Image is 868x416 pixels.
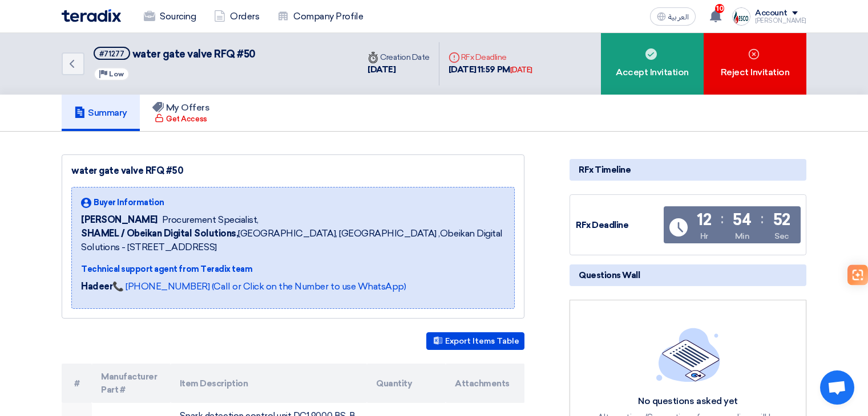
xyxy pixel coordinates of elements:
[112,281,406,292] a: 📞 [PHONE_NUMBER] (Call or Click on the Number to use WhatsApp)
[81,227,505,254] span: [GEOGRAPHIC_DATA], [GEOGRAPHIC_DATA] ,Obeikan Digital Solutions - [STREET_ADDRESS]
[205,4,268,29] a: Orders
[152,102,210,113] h5: My Offers
[162,213,259,227] span: Procurement Specialist,
[449,51,532,63] div: RFx Deadline
[367,364,446,403] th: Quantity
[81,281,112,292] strong: Hadeer
[74,107,127,119] h5: Summary
[700,230,708,242] div: Hr
[62,95,140,131] a: Summary
[732,7,750,26] img: Screenshot___1725307363992.png
[71,164,515,178] div: water gate valve RFQ #50
[81,213,158,227] span: [PERSON_NAME]
[774,230,789,242] div: Sec
[755,18,806,24] div: [PERSON_NAME]
[81,228,238,239] b: SHAMEL / Obeikan Digital Solutions,
[668,13,689,21] span: العربية
[656,328,720,381] img: empty_state_list.svg
[449,63,532,76] div: [DATE] 11:59 PM
[132,48,256,60] span: water gate valve RFQ #50
[81,263,505,275] div: Technical support agent from Teradix team
[735,230,750,242] div: Min
[820,370,854,405] div: Open chat
[426,332,524,350] button: Export Items Table
[368,63,430,76] div: [DATE]
[755,9,788,18] div: Account
[704,33,806,95] div: Reject Invitation
[579,269,640,282] span: Questions Wall
[92,364,171,403] th: Manufacturer Part #
[446,364,524,403] th: Attachments
[62,9,121,22] img: Teradix logo
[94,47,256,61] h5: water gate valve RFQ #50
[62,364,92,403] th: #
[761,209,764,229] div: :
[721,209,724,229] div: :
[601,33,704,95] div: Accept Invitation
[109,70,124,78] span: Low
[591,395,785,407] div: No questions asked yet
[697,212,711,228] div: 12
[715,4,724,13] span: 10
[135,4,205,29] a: Sourcing
[773,212,790,228] div: 52
[99,50,124,58] div: #71277
[140,95,223,131] a: My Offers Get Access
[733,212,751,228] div: 54
[171,364,368,403] th: Item Description
[368,51,430,63] div: Creation Date
[570,159,806,181] div: RFx Timeline
[510,64,532,76] div: [DATE]
[576,219,661,232] div: RFx Deadline
[94,197,164,209] span: Buyer Information
[268,4,372,29] a: Company Profile
[650,7,696,26] button: العربية
[155,113,207,125] div: Get Access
